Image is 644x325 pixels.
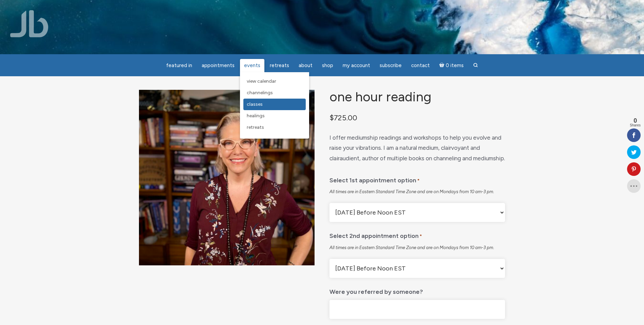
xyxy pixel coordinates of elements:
a: Contact [407,59,434,72]
span: About [299,62,313,68]
span: $ [329,113,334,122]
img: Jamie Butler. The Everyday Medium [10,10,48,37]
a: Healings [243,110,306,122]
span: Channelings [247,90,273,96]
label: Were you referred by someone? [329,283,423,297]
span: 0 items [446,63,464,68]
a: Events [240,59,264,72]
a: Channelings [243,87,306,99]
div: All times are in Eastern Standard Time Zone and are on Mondays from 10 am-3 pm. [329,245,505,251]
a: Shop [318,59,337,72]
span: Subscribe [380,62,402,68]
span: Events [244,62,260,68]
h1: One Hour Reading [329,90,505,104]
label: Select 2nd appointment option [329,227,422,242]
span: Contact [411,62,430,68]
span: View Calendar [247,78,276,84]
a: Subscribe [376,59,406,72]
div: All times are in Eastern Standard Time Zone and are on Mondays from 10 am-3 pm. [329,189,505,195]
a: featured in [162,59,196,72]
a: View Calendar [243,76,306,87]
a: Retreats [266,59,293,72]
label: Select 1st appointment option [329,172,420,186]
a: My Account [339,59,374,72]
span: Healings [247,113,265,119]
span: 0 [630,118,641,124]
span: featured in [166,62,192,68]
a: Classes [243,99,306,110]
span: Shop [322,62,333,68]
span: Retreats [270,62,289,68]
a: Retreats [243,122,306,133]
a: Cart0 items [435,58,468,72]
bdi: 725.00 [329,113,357,122]
span: Appointments [202,62,235,68]
span: Classes [247,101,263,107]
img: One Hour Reading [139,90,315,265]
span: My Account [343,62,370,68]
span: Shares [630,124,641,127]
span: I offer mediumship readings and workshops to help you evolve and raise your vibrations. I am a na... [329,134,505,162]
span: Retreats [247,124,264,130]
a: About [295,59,317,72]
i: Cart [439,62,446,68]
a: Appointments [198,59,239,72]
